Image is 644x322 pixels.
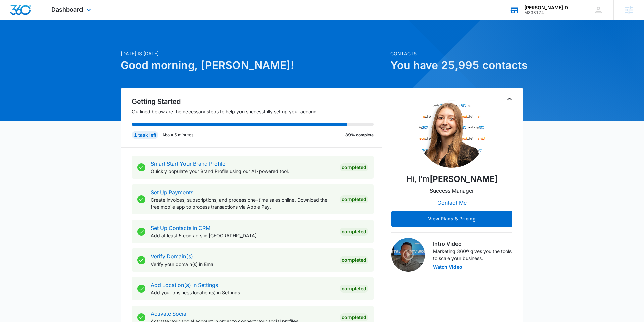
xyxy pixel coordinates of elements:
[151,253,193,260] a: Verify Domain(s)
[17,17,74,23] div: Domain: [DOMAIN_NAME]
[524,10,573,15] div: account id
[25,40,60,44] div: Domain Overview
[132,131,158,139] div: 1 task left
[390,50,523,57] p: Contacts
[132,96,382,107] h2: Getting Started
[151,189,193,196] a: Set Up Payments
[121,50,386,57] p: [DATE] is [DATE]
[345,132,374,138] p: 89% complete
[391,211,512,227] button: View Plans & Pricing
[433,265,462,269] button: Watch Video
[390,57,523,73] h1: You have 25,995 contacts
[151,160,225,167] a: Smart Start Your Brand Profile
[18,39,23,44] img: tab_domain_overview_orange.svg
[51,6,83,13] span: Dashboard
[433,240,512,248] h3: Intro Video
[151,282,218,288] a: Add Location(s) in Settings
[151,232,334,239] p: Add at least 5 contacts in [GEOGRAPHIC_DATA].
[524,5,573,10] div: account name
[162,132,193,138] p: About 5 minutes
[431,195,473,211] button: Contact Me
[430,187,474,195] p: Success Manager
[391,238,425,272] img: Intro Video
[151,196,334,210] p: Create invoices, subscriptions, and process one-time sales online. Download the free mobile app t...
[433,248,512,262] p: Marketing 360® gives you the tools to scale your business.
[151,260,334,268] p: Verify your domain(s) in Email.
[74,40,113,44] div: Keywords by Traffic
[406,173,498,185] p: Hi, I'm
[151,310,188,317] a: Activate Social
[340,195,368,203] div: Completed
[151,289,334,296] p: Add your business location(s) in Settings.
[340,285,368,293] div: Completed
[340,163,368,171] div: Completed
[340,228,368,236] div: Completed
[19,11,33,16] div: v 4.0.25
[340,256,368,264] div: Completed
[418,100,485,168] img: Brianna McLatchie
[340,313,368,321] div: Completed
[151,168,334,175] p: Quickly populate your Brand Profile using our AI-powered tool.
[11,17,16,23] img: website_grey.svg
[67,39,72,44] img: tab_keywords_by_traffic_grey.svg
[121,57,386,73] h1: Good morning, [PERSON_NAME]!
[11,11,16,16] img: logo_orange.svg
[505,95,514,103] button: Toggle Collapse
[430,174,498,184] strong: [PERSON_NAME]
[151,225,210,231] a: Set Up Contacts in CRM
[132,108,382,115] p: Outlined below are the necessary steps to help you successfully set up your account.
